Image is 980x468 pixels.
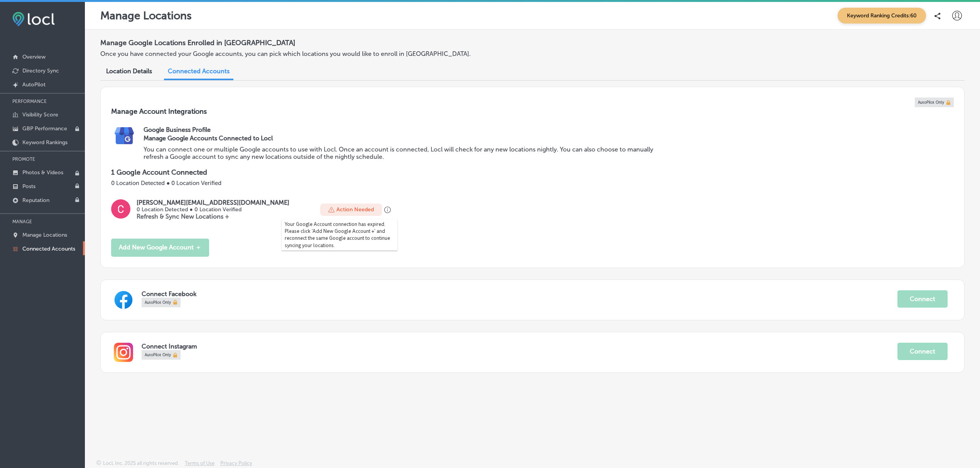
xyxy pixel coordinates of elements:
[100,9,192,22] p: Manage Locations
[22,246,75,252] p: Connected Accounts
[111,107,954,126] h3: Manage Account Integrations
[897,290,948,308] button: Connect
[22,183,35,190] p: Posts
[103,460,179,466] p: Locl, Inc. 2025 all rights reserved.
[336,206,374,213] p: Action Needed
[137,206,289,213] p: 0 Location Detected ● 0 Location Verified
[22,232,67,238] p: Manage Locations
[100,50,662,57] p: Once you have connected your Google accounts, you can pick which locations you would like to enro...
[142,343,897,350] p: Connect Instagram
[144,126,954,133] h2: Google Business Profile
[144,146,670,160] p: You can connect one or multiple Google accounts to use with Locl. Once an account is connected, L...
[111,239,209,257] button: Add New Google Account ＋
[838,8,926,24] span: Keyword Ranking Credits: 60
[106,67,152,75] span: Location Details
[22,197,49,204] p: Reputation
[22,169,63,176] p: Photos & Videos
[897,343,948,360] button: Connect
[22,54,46,60] p: Overview
[12,12,55,26] img: fda3e92497d09a02dc62c9cd864e3231.png
[145,351,171,359] span: AutoPilot Only
[144,135,670,142] h3: Manage Google Accounts Connected to Locl
[111,168,954,177] p: 1 Google Account Connected
[22,125,67,132] p: GBP Performance
[111,180,954,187] p: 0 Location Detected ● 0 Location Verified
[137,213,289,220] p: Refresh & Sync New Locations +
[142,290,897,298] p: Connect Facebook
[137,199,289,206] p: [PERSON_NAME][EMAIL_ADDRESS][DOMAIN_NAME]
[22,139,68,146] p: Keyword Rankings
[282,219,397,251] div: Your Google Account connection has expired. Please click 'Add New Google Account +' and reconnect...
[168,67,230,75] span: Connected Accounts
[100,35,965,50] h2: Manage Google Locations Enrolled in [GEOGRAPHIC_DATA]
[22,81,46,88] p: AutoPilot
[22,111,58,118] p: Visibility Score
[22,67,59,74] p: Directory Sync
[145,299,171,306] span: AutoPilot Only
